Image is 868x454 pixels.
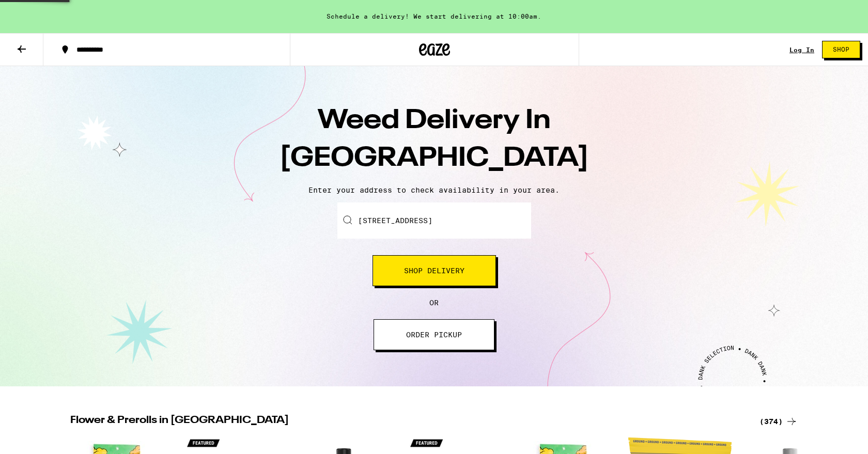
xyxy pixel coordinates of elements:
[253,102,615,178] h1: Weed Delivery In
[429,299,439,307] span: OR
[406,331,462,338] span: ORDER PICKUP
[822,41,860,58] button: Shop
[280,145,589,172] span: [GEOGRAPHIC_DATA]
[374,319,494,350] button: ORDER PICKUP
[789,46,814,53] a: Log In
[337,202,531,239] input: Enter your delivery address
[10,186,858,194] p: Enter your address to check availability in your area.
[6,7,74,15] span: Hi. Need any help?
[833,46,849,53] span: Shop
[404,267,464,274] span: Shop Delivery
[373,255,496,286] button: Shop Delivery
[760,415,798,428] a: (374)
[70,415,747,428] h2: Flower & Prerolls in [GEOGRAPHIC_DATA]
[814,41,868,58] a: Shop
